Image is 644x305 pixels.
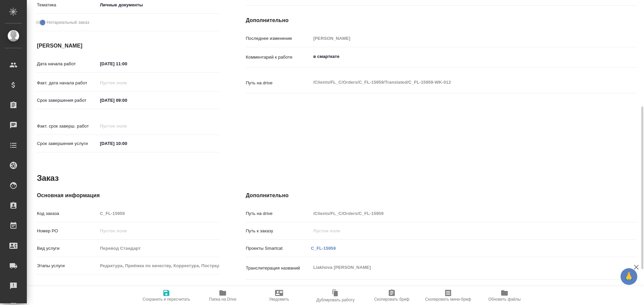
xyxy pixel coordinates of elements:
[246,210,311,217] p: Путь на drive
[621,268,637,285] button: 🙏
[246,16,637,24] h4: Дополнительно
[98,121,156,131] input: Пустое поле
[374,297,409,302] span: Скопировать бриф
[246,265,311,272] p: Транслитерация названий
[37,80,98,86] p: Факт. дата начала работ
[311,283,604,295] textarea: перевод доверок на англ
[37,2,98,8] p: Тематика
[246,245,311,252] p: Проекты Smartcat
[37,42,219,50] h4: [PERSON_NAME]
[311,262,604,273] textarea: Liakhova [PERSON_NAME]
[47,19,89,26] span: Нотариальный заказ
[488,297,521,302] span: Обновить файлы
[37,123,98,130] p: Факт. срок заверш. работ
[143,297,190,302] span: Сохранить и пересчитать
[138,286,195,305] button: Сохранить и пересчитать
[311,209,604,218] input: Пустое поле
[37,61,98,67] p: Дата начала работ
[623,270,635,284] span: 🙏
[209,297,236,302] span: Папка на Drive
[251,286,307,305] button: Уведомить
[269,297,289,302] span: Уведомить
[364,286,420,305] button: Скопировать бриф
[195,286,251,305] button: Папка на Drive
[425,297,471,302] span: Скопировать мини-бриф
[476,286,533,305] button: Обновить файлы
[37,285,219,293] h4: Ответственные
[37,210,98,217] p: Код заказа
[311,51,604,62] textarea: в смарткате
[37,262,98,269] p: Этапы услуги
[246,35,311,42] p: Последнее изменение
[246,192,637,200] h4: Дополнительно
[98,78,156,88] input: Пустое поле
[98,243,219,253] input: Пустое поле
[98,95,156,105] input: ✎ Введи что-нибудь
[98,209,219,218] input: Пустое поле
[98,139,156,148] input: ✎ Введи что-нибудь
[98,261,219,271] input: Пустое поле
[420,286,476,305] button: Скопировать мини-бриф
[246,228,311,234] p: Путь к заказу
[37,173,59,183] h2: Заказ
[311,246,336,251] a: C_FL-15959
[37,192,219,200] h4: Основная информация
[311,33,604,43] input: Пустое поле
[98,226,219,236] input: Пустое поле
[316,298,355,302] span: Дублировать работу
[37,97,98,104] p: Срок завершения работ
[307,286,364,305] button: Дублировать работу
[37,245,98,252] p: Вид услуги
[37,140,98,147] p: Срок завершения услуги
[311,226,604,236] input: Пустое поле
[37,228,98,234] p: Номер РО
[311,77,604,88] textarea: /Clients/FL_C/Orders/C_FL-15959/Translated/C_FL-15959-WK-012
[246,80,311,86] p: Путь на drive
[98,59,156,69] input: ✎ Введи что-нибудь
[246,54,311,61] p: Комментарий к работе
